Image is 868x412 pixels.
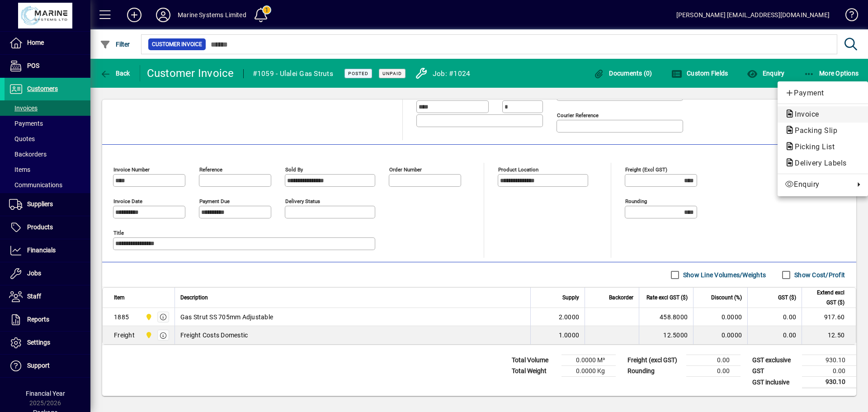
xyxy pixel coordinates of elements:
button: Add customer payment [778,85,868,101]
span: Picking List [785,142,839,151]
span: Payment [785,88,861,99]
span: Delivery Labels [785,159,851,167]
span: Packing Slip [785,126,842,135]
span: Invoice [785,110,824,118]
span: Enquiry [785,179,850,190]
